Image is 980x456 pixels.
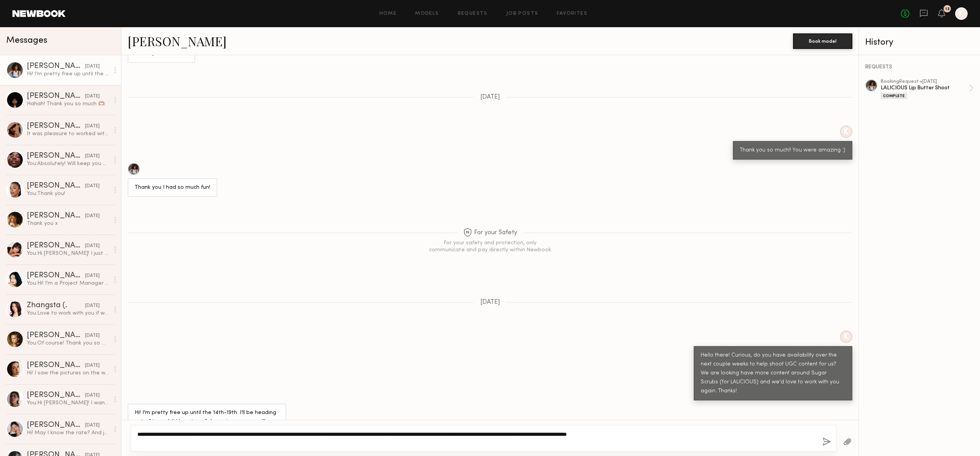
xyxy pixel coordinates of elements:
a: bookingRequest •[DATE]LALICIOUS Lip Butter ShootComplete [881,79,974,99]
div: [PERSON_NAME] [27,332,85,339]
div: [PERSON_NAME] [27,122,85,130]
div: booking Request • [DATE] [881,79,969,84]
div: [PERSON_NAME] [27,63,85,70]
div: Zhangsta (. [27,302,85,310]
div: You: Hi! I'm a Project Manager working on a shoot for a bath and body brand called LALICIOUS. I a... [27,280,109,287]
a: Favorites [557,11,587,16]
a: Job Posts [506,11,538,16]
div: [DATE] [85,272,100,280]
div: [PERSON_NAME] [27,212,85,220]
div: You: Of course! Thank you so much!! Sorry I did not see this message come through from earlier :/ [27,339,109,347]
div: [DATE] [85,123,100,130]
div: Hi! I’m pretty free up until the 14th-19th. I’ll be heading out of town :) I’d love to collab aga... [27,70,109,78]
div: [PERSON_NAME] [27,272,85,280]
div: [PERSON_NAME] [27,392,85,399]
div: You: Hi [PERSON_NAME]! I just spoke with the client over this weekend and they have decided to ta... [27,250,109,257]
button: Book model [793,33,852,49]
span: [DATE] [480,94,500,101]
div: [PERSON_NAME] [27,362,85,369]
div: [PERSON_NAME] [27,421,85,429]
div: Hahah! Thank you so much 🫶🏾 [27,100,109,108]
div: Hi! May I know the rate? And just to let you know, I don’t shoot in lingerie and bikini. [27,429,109,437]
a: K [955,7,968,20]
div: Thank you so much!! You were amazing :) [740,146,845,155]
div: You: Thank you! [27,190,109,197]
div: [DATE] [85,242,100,250]
span: For your Safety [463,228,517,238]
a: Models [415,11,439,16]
div: [DATE] [85,332,100,339]
div: 12 [945,7,950,11]
div: Hi! I saw the pictures on the website and love them all 😍 I wanted to see if it’d be possible to ... [27,369,109,377]
div: [DATE] [85,422,100,429]
div: [DATE] [85,392,100,399]
div: [PERSON_NAME] [27,92,85,100]
div: You: Love to work with you if we can make it happen! [27,310,109,317]
div: [DATE] [85,153,100,160]
div: [PERSON_NAME] [27,152,85,160]
a: Book model [793,37,852,44]
a: Requests [458,11,488,16]
div: History [865,38,974,47]
div: For your safety and protection, only communicate and pay directly within Newbook [428,240,552,254]
div: You: Absolutely! Will keep you on our radar. Thanks again! [27,160,109,167]
div: Hi! I’m pretty free up until the 14th-19th. I’ll be heading out of town :) I’d love to collab aga... [135,409,279,426]
div: [DATE] [85,362,100,369]
div: Complete [881,93,907,99]
div: [PERSON_NAME] [27,242,85,250]
div: [DATE] [85,212,100,220]
div: You: Hi [PERSON_NAME]! I want to sincerely apologize for the delayed response. I thought I had re... [27,399,109,407]
div: Thank you x [27,220,109,227]
div: LALICIOUS Lip Butter Shoot [881,84,969,92]
div: Hello there! Curious, do you have availability over the next couple weeks to help shoot UGC conte... [701,351,845,396]
div: [DATE] [85,93,100,100]
a: Home [379,11,397,16]
div: [DATE] [85,63,100,70]
div: [DATE] [85,183,100,190]
span: Messages [6,36,47,45]
span: [DATE] [480,299,500,306]
div: It was pleasure to worked with you all^^ [27,130,109,137]
a: [PERSON_NAME] [128,33,227,49]
div: REQUESTS [865,64,974,70]
div: Thank you I had so much fun! [135,183,210,192]
div: [PERSON_NAME] [27,182,85,190]
div: [DATE] [85,302,100,310]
